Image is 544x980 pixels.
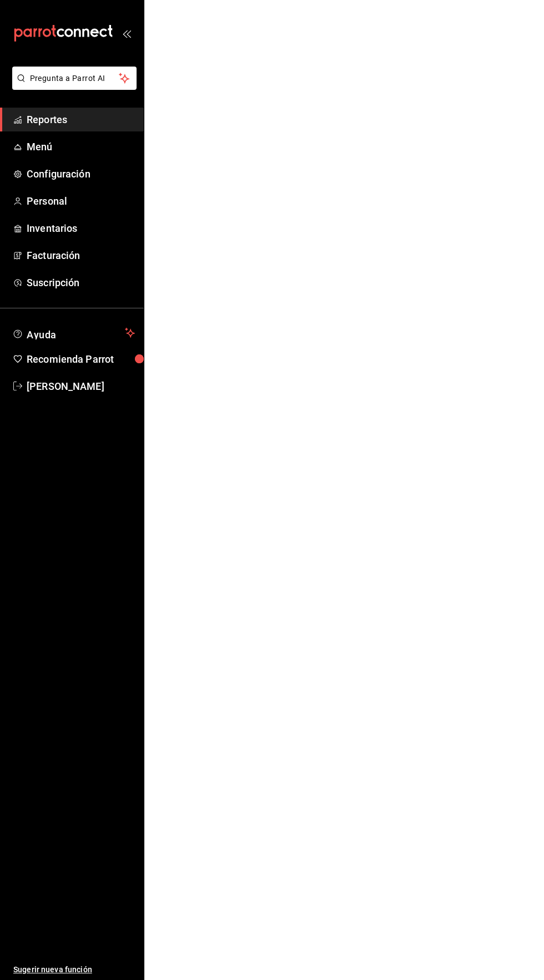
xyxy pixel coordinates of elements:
a: Pregunta a Parrot AI [8,80,137,92]
span: Configuración [27,166,135,181]
span: Inventarios [27,221,135,236]
span: Ayuda [27,326,120,339]
span: Suscripción [27,275,135,290]
span: Pregunta a Parrot AI [30,73,119,84]
span: Reportes [27,112,135,127]
span: Facturación [27,248,135,263]
span: Recomienda Parrot [27,352,135,367]
span: [PERSON_NAME] [27,379,135,394]
button: Pregunta a Parrot AI [12,67,137,90]
button: open_drawer_menu [122,29,131,38]
span: Personal [27,194,135,209]
span: Menú [27,139,135,154]
span: Sugerir nueva función [13,964,135,976]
